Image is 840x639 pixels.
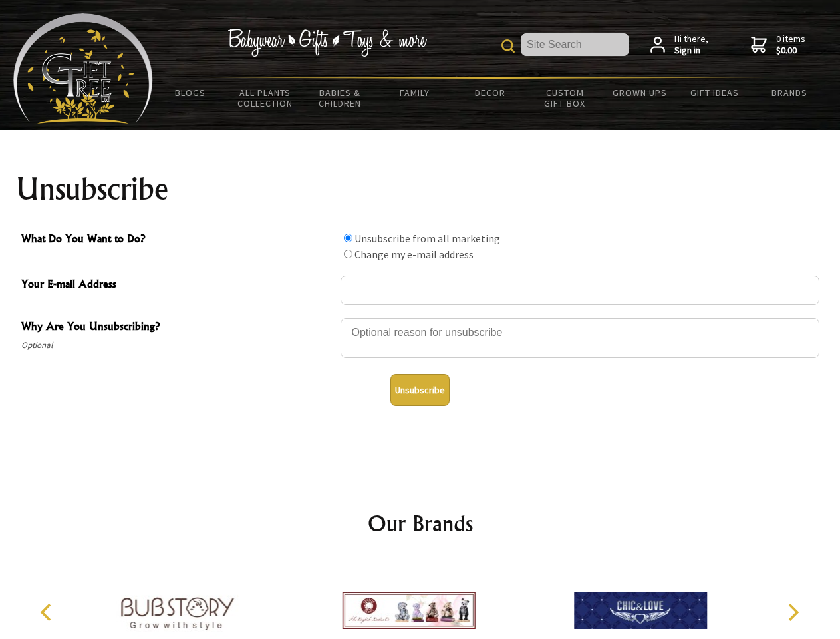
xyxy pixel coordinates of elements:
span: What Do You Want to Do? [21,230,334,250]
a: Custom Gift Box [527,79,603,117]
img: product search [501,39,515,53]
a: BLOGS [153,79,228,106]
span: Hi there, [674,33,708,57]
img: Babyware - Gifts - Toys and more... [13,13,153,124]
textarea: Why Are You Unsubscribing? [341,318,819,358]
button: Next [778,598,807,627]
a: Hi there,Sign in [650,33,708,57]
a: All Plants Collection [228,79,303,117]
a: Brands [752,79,827,106]
input: What Do You Want to Do? [344,234,352,242]
label: Change my e-mail address [354,248,474,261]
a: Gift Ideas [677,79,752,106]
a: Babies & Children [303,79,378,117]
a: 0 items$0.00 [751,33,805,57]
h1: Unsubscribe [16,173,825,205]
span: Your E-mail Address [21,276,334,295]
input: Your E-mail Address [341,276,819,305]
span: Why Are You Unsubscribing? [21,318,334,337]
button: Unsubscribe [390,374,450,406]
input: What Do You Want to Do? [344,250,352,258]
strong: Sign in [674,45,708,57]
input: Site Search [521,33,629,56]
h2: Our Brands [27,507,814,539]
button: Previous [33,598,63,627]
a: Decor [452,79,527,106]
img: Babywear - Gifts - Toys & more [227,29,427,57]
a: Grown Ups [602,79,677,106]
strong: $0.00 [776,45,805,57]
span: Optional [21,337,334,353]
span: 0 items [776,33,805,57]
a: Family [378,79,453,106]
label: Unsubscribe from all marketing [354,232,500,245]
